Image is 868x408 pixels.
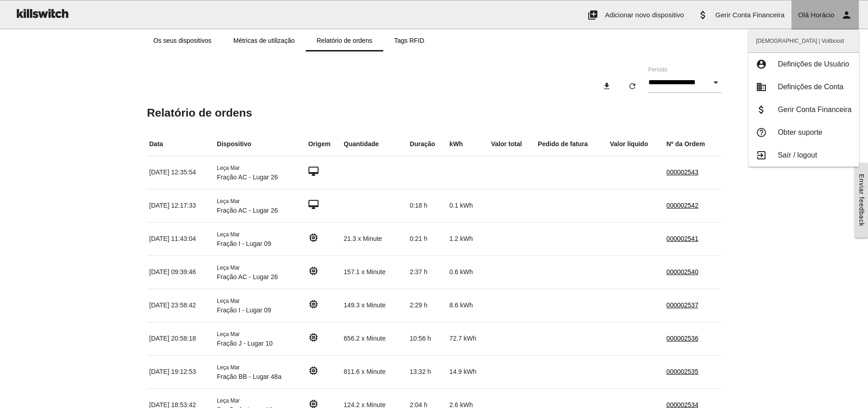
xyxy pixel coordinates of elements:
span: Olá [798,11,809,19]
td: [DATE] 23:58:42 [147,289,215,322]
span: Gerir Conta Financeira [778,106,852,113]
span: Fração I - Lugar 09 [217,240,271,247]
td: 21.3 x Minute [341,222,407,255]
span: Obter suporte [778,128,822,136]
td: 72.7 kWh [447,322,488,355]
a: 000002543 [667,168,699,176]
td: 13:32 h [407,355,447,388]
h5: Relatório de ordens [147,107,721,119]
span: Fração BB - Lugar 48a [217,373,282,380]
td: 149.3 x Minute [341,289,407,322]
i: attach_money [756,105,767,115]
i: download [602,78,611,94]
span: Fração AC - Lugar 26 [217,207,278,214]
span: Fração AC - Lugar 26 [217,273,278,280]
span: Definições de Usuário [778,60,849,68]
th: Pedido de fatura [535,133,607,156]
a: Os seus dispositivos [143,30,223,51]
th: Nº da Ordem [664,133,721,156]
span: Leça Mar [217,265,240,271]
th: Quantidade [341,133,407,156]
i: person [841,0,852,30]
th: Valor total [489,133,536,156]
td: 2:37 h [407,255,447,289]
i: desktop_mac [308,199,319,210]
td: 0.6 kWh [447,255,488,289]
a: 000002537 [667,301,699,309]
i: add_to_photos [587,0,598,30]
th: Valor líquido [607,133,664,156]
span: [DEMOGRAPHIC_DATA] | Voltboost [749,30,859,52]
td: 656.2 x Minute [341,322,407,355]
td: 811.6 x Minute [341,355,407,388]
td: 1.2 kWh [447,222,488,255]
td: [DATE] 11:43:04 [147,222,215,255]
a: 000002542 [667,202,699,209]
a: Enviar feedback [855,163,868,237]
i: desktop_mac [308,166,319,177]
a: help_outlineObter suporte [749,121,859,144]
button: download [595,78,619,94]
a: Métricas de utilização [222,30,306,51]
a: 000002541 [667,235,699,242]
th: kWh [447,133,488,156]
a: Relatório de ordens [306,30,383,51]
a: 000002540 [667,268,699,275]
i: memory [308,265,319,276]
i: memory [308,365,319,376]
i: help_outline [756,127,767,138]
td: 10:56 h [407,322,447,355]
td: 8.6 kWh [447,289,488,322]
td: 2:29 h [407,289,447,322]
span: Leça Mar [217,298,240,304]
a: Tags RFID [383,30,435,51]
td: [DATE] 20:58:18 [147,322,215,355]
th: Data [147,133,215,156]
span: Fração AC - Lugar 26 [217,173,278,181]
label: Período [648,66,668,74]
td: 14.9 kWh [447,355,488,388]
span: Fração J - Lugar 10 [217,340,272,347]
span: Fração I - Lugar 09 [217,306,271,314]
i: memory [308,299,319,310]
th: Duração [407,133,447,156]
td: [DATE] 19:12:53 [147,355,215,388]
a: 000002535 [667,368,699,375]
th: Dispositivo [215,133,306,156]
span: Saír / logout [778,151,817,159]
a: 000002536 [667,335,699,342]
span: Leça Mar [217,165,240,171]
td: [DATE] 09:39:46 [147,255,215,289]
td: 0:21 h [407,222,447,255]
th: Origem [306,133,341,156]
span: Leça Mar [217,231,240,238]
i: business [756,82,767,92]
span: Gerir Conta Financeira [715,11,785,19]
td: 0:18 h [407,189,447,222]
span: Leça Mar [217,364,240,371]
img: ks-logo-black-160-b.png [14,0,70,26]
td: [DATE] 12:17:33 [147,189,215,222]
i: attach_money [698,0,709,30]
button: refresh [621,78,644,94]
i: memory [308,232,319,243]
i: account_circle [756,59,767,69]
span: Leça Mar [217,198,240,204]
i: exit_to_app [756,150,767,160]
span: Leça Mar [217,398,240,404]
span: Horácio [811,11,834,19]
span: Adicionar novo dispositivo [605,11,684,19]
span: Definições de Conta [778,83,843,91]
td: 157.1 x Minute [341,255,407,289]
i: memory [308,332,319,343]
span: Leça Mar [217,331,240,337]
i: refresh [628,78,637,94]
td: 0.1 kWh [447,189,488,222]
td: [DATE] 12:35:54 [147,156,215,189]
